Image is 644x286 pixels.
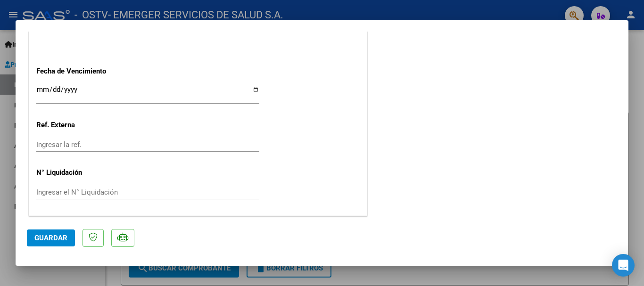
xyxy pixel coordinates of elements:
[34,234,67,242] span: Guardar
[36,66,133,77] p: Fecha de Vencimiento
[36,167,133,178] p: N° Liquidación
[27,229,75,246] button: Guardar
[612,254,635,277] div: Open Intercom Messenger
[36,120,133,131] p: Ref. Externa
